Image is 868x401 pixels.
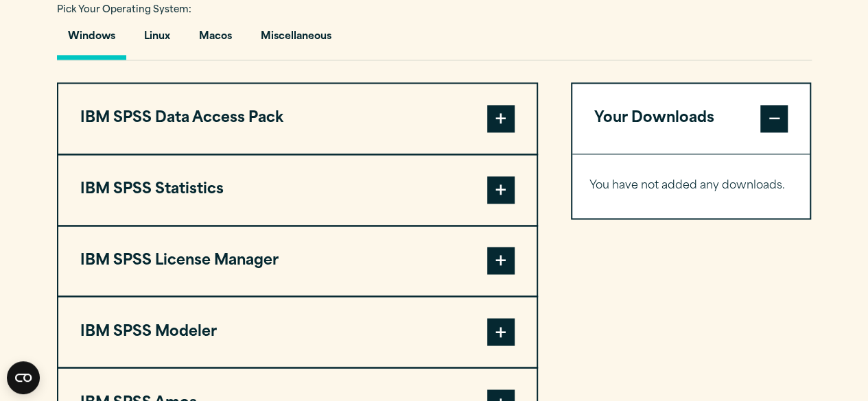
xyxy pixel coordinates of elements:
button: IBM SPSS Modeler [58,297,537,367]
button: IBM SPSS Statistics [58,155,537,225]
button: Your Downloads [572,84,810,154]
p: You have not added any downloads. [589,176,793,196]
button: IBM SPSS License Manager [58,226,537,296]
button: Windows [57,21,126,60]
span: Pick Your Operating System: [57,5,191,14]
button: Open CMP widget [7,361,40,394]
button: Linux [133,21,181,60]
button: Macos [188,21,243,60]
button: IBM SPSS Data Access Pack [58,84,537,154]
button: Miscellaneous [250,21,342,60]
div: Your Downloads [572,154,810,218]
